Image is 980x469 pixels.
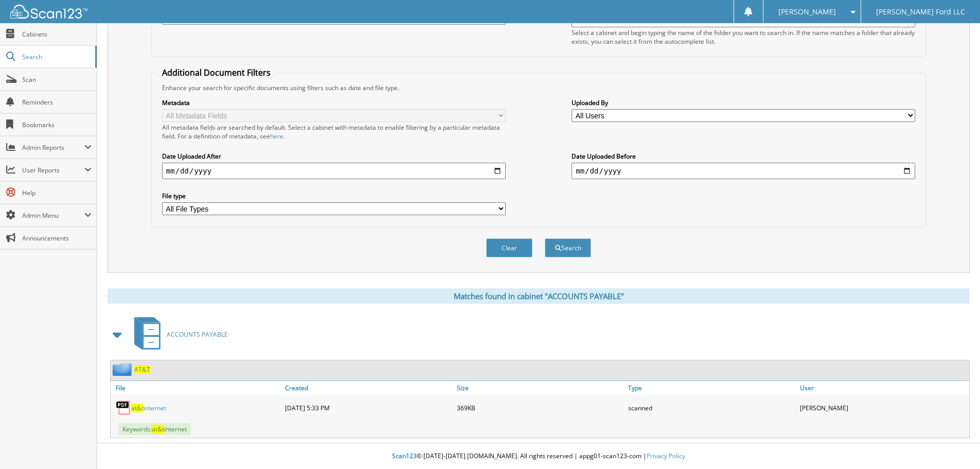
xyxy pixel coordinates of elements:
[162,192,506,200] label: File type
[22,234,92,242] span: Announcements
[876,9,965,15] span: [PERSON_NAME] Ford LLC
[131,404,166,412] a: at&tinternet
[486,238,532,257] button: Clear
[22,120,92,129] span: Bookmarks
[22,30,92,39] span: Cabinets
[929,420,980,469] iframe: Chat Widget
[778,9,836,15] span: [PERSON_NAME]
[270,132,283,141] a: here
[797,381,969,395] a: User
[131,404,144,412] span: at&t
[626,397,797,418] div: scanned
[10,5,87,19] img: scan123-logo-white.svg
[22,166,84,175] span: User Reports
[162,123,506,141] div: All metadata fields are searched by default. Select a cabinet with metadata to enable filtering b...
[22,143,84,152] span: Admin Reports
[128,314,228,355] a: ACCOUNTS PAYABLE
[22,53,90,61] span: Search
[572,163,915,179] input: end
[282,397,454,418] div: [DATE] 5:33 PM
[157,83,920,92] div: Enhance your search for specific documents using filters such as date and file type.
[167,330,228,339] span: ACCOUNTS PAYABLE
[162,98,506,107] label: Metadata
[116,400,131,415] img: PDF.png
[647,451,685,460] a: Privacy Policy
[545,238,591,257] button: Search
[113,363,134,376] img: folder2.png
[162,163,506,179] input: start
[392,451,417,460] span: Scan123
[22,98,92,107] span: Reminders
[22,188,92,197] span: Help
[134,365,150,374] a: AT&T
[152,425,164,433] span: at&t
[118,423,191,435] span: Keywords: internet
[454,381,626,395] a: Size
[572,98,915,107] label: Uploaded By
[626,381,797,395] a: Type
[162,152,506,161] label: Date Uploaded After
[22,211,84,220] span: Admin Menu
[22,75,92,84] span: Scan
[157,67,276,78] legend: Additional Document Filters
[108,288,970,304] div: Matches found in cabinet "ACCOUNTS PAYABLE"
[111,381,282,395] a: File
[282,381,454,395] a: Created
[797,397,969,418] div: [PERSON_NAME]
[572,28,915,46] div: Select a cabinet and begin typing the name of the folder you want to search in. If the name match...
[97,444,980,469] div: © [DATE]-[DATE] [DOMAIN_NAME]. All rights reserved | appg01-scan123-com |
[454,397,626,418] div: 369KB
[572,152,915,161] label: Date Uploaded Before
